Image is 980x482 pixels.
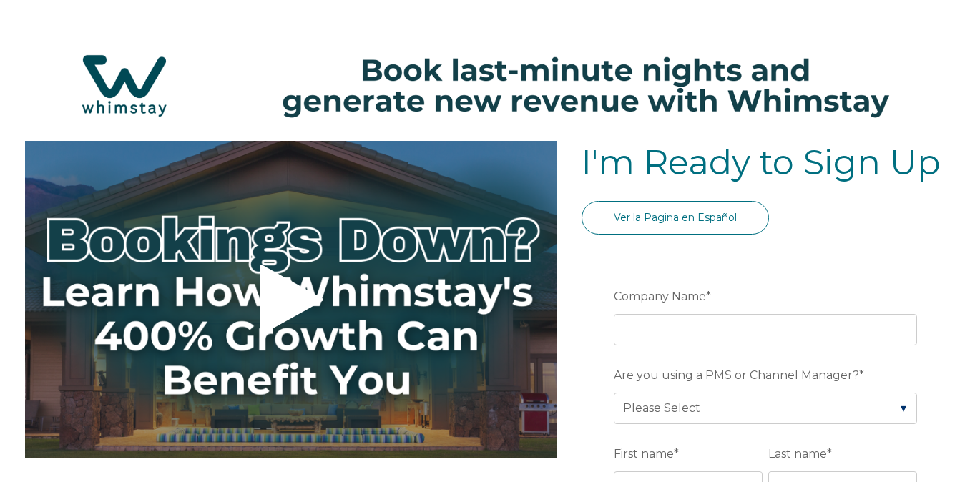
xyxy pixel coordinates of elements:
[614,364,859,386] span: Are you using a PMS or Channel Manager?
[14,35,966,136] img: Hubspot header for SSOB (4)
[582,142,941,183] span: I'm Ready to Sign Up
[768,443,827,465] span: Last name
[614,443,674,465] span: First name
[614,285,706,308] span: Company Name
[582,201,769,235] a: Ver la Pagina en Español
